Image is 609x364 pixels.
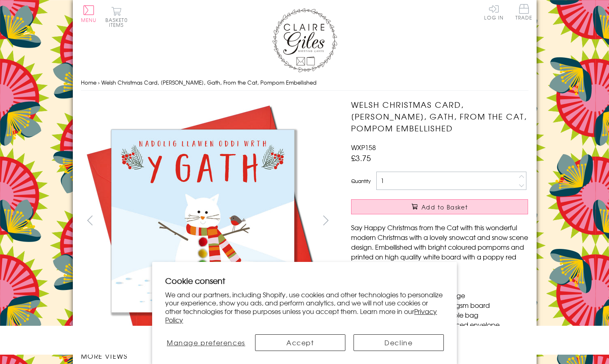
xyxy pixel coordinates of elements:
[98,78,100,86] span: ›
[165,334,247,351] button: Manage preferences
[351,142,376,152] span: WXP158
[81,78,96,86] a: Home
[81,99,325,343] img: Welsh Christmas Card, Nadolig Llawen, Gath, From the Cat, Pompom Embellished
[515,4,533,20] span: Trade
[484,4,504,20] a: Log In
[272,8,337,72] img: Claire Giles Greetings Cards
[351,199,528,214] button: Add to Basket
[109,16,128,28] span: 0 items
[167,338,245,347] span: Manage preferences
[165,306,437,325] a: Privacy Policy
[101,78,317,86] span: Welsh Christmas Card, [PERSON_NAME], Gath, From the Cat, Pompom Embellished
[105,7,128,27] button: Basket0 items
[351,99,528,134] h1: Welsh Christmas Card, [PERSON_NAME], Gath, From the Cat, Pompom Embellished
[335,99,579,294] img: Welsh Christmas Card, Nadolig Llawen, Gath, From the Cat, Pompom Embellished
[317,211,335,229] button: next
[354,334,444,351] button: Decline
[421,203,468,211] span: Add to Basket
[255,334,345,351] button: Accept
[81,351,335,361] h3: More views
[81,211,99,229] button: prev
[81,5,97,22] button: Menu
[351,177,371,185] label: Quantity
[81,74,528,91] nav: breadcrumbs
[81,16,97,24] span: Menu
[351,222,528,271] p: Say Happy Christmas from the Cat with this wonderful modern Christmas with a lovely snowcat and s...
[165,290,444,324] p: We and our partners, including Shopify, use cookies and other technologies to personalize your ex...
[351,152,371,163] span: £3.75
[165,275,444,286] h2: Cookie consent
[515,4,533,22] a: Trade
